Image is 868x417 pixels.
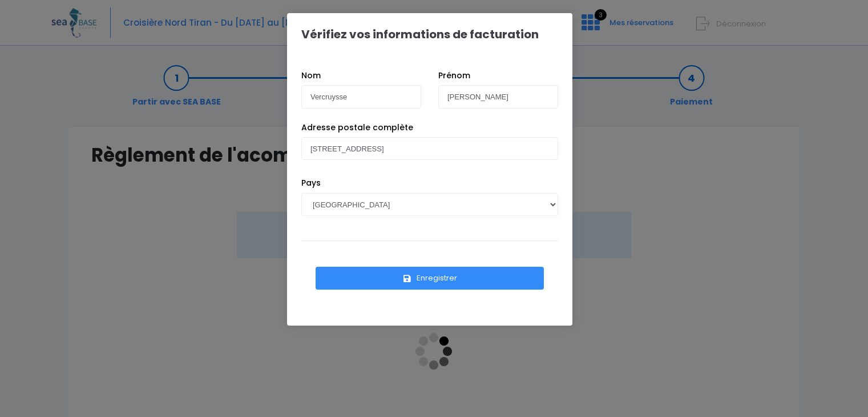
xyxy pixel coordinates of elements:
[438,70,470,82] label: Prénom
[301,27,539,41] h1: Vérifiez vos informations de facturation
[316,267,544,290] button: Enregistrer
[301,122,413,134] label: Adresse postale complète
[301,177,321,189] label: Pays
[301,70,321,82] label: Nom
